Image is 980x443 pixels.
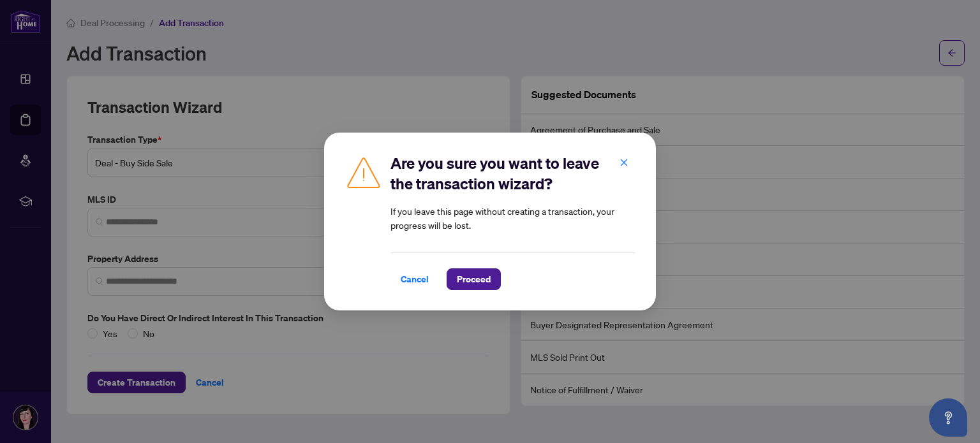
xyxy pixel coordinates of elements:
[390,153,635,194] h2: Are you sure you want to leave the transaction wizard?
[620,158,628,167] span: close
[929,398,967,437] button: Open asap
[447,268,501,290] button: Proceed
[390,204,635,232] article: If you leave this page without creating a transaction, your progress will be lost.
[401,269,429,289] span: Cancel
[390,268,439,290] button: Cancel
[457,269,491,289] span: Proceed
